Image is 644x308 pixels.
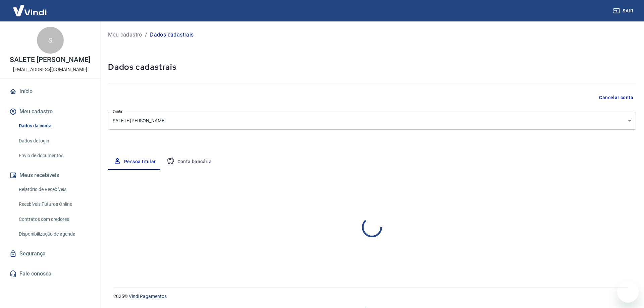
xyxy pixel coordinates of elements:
label: Conta [113,109,122,114]
div: S [37,27,64,54]
button: Pessoa titular [108,154,161,170]
button: Cancelar conta [596,91,636,104]
a: Segurança [8,246,92,261]
iframe: Botão para abrir a janela de mensagens [617,281,639,303]
a: Fale conosco [8,266,92,281]
button: Meu cadastro [8,104,92,119]
a: Início [8,84,92,99]
a: Dados de login [16,134,92,148]
a: Envio de documentos [16,149,92,163]
p: SALETE [PERSON_NAME] [10,56,90,63]
img: Vindi [8,0,52,21]
h5: Dados cadastrais [108,62,636,72]
a: Vindi Pagamentos [129,294,167,299]
a: Relatório de Recebíveis [16,183,92,196]
p: Dados cadastrais [150,31,194,39]
a: Dados da conta [16,119,92,133]
a: Recebíveis Futuros Online [16,197,92,211]
p: / [145,31,147,39]
button: Sair [612,5,636,17]
button: Conta bancária [161,154,217,170]
p: 2025 © [113,293,628,300]
button: Meus recebíveis [8,168,92,183]
div: SALETE [PERSON_NAME] [108,112,636,130]
a: Contratos com credores [16,212,92,226]
p: [EMAIL_ADDRESS][DOMAIN_NAME] [13,66,87,73]
a: Meu cadastro [108,31,142,39]
a: Disponibilização de agenda [16,227,92,241]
